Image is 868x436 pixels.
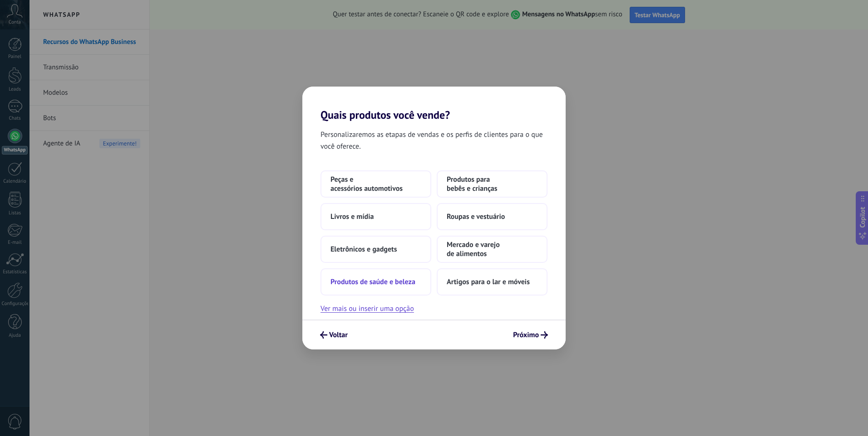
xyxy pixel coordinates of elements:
span: Artigos para o lar e móveis [447,277,530,286]
button: Artigos para o lar e móveis [437,268,547,296]
span: Livros e mídia [330,212,374,221]
h2: Quais produtos você vende? [302,87,566,121]
span: Personalizaremos as etapas de vendas e os perfis de clientes para o que você oferece. [321,129,547,152]
button: Voltar [316,327,352,343]
button: Produtos para bebês e crianças [437,170,547,198]
span: Mercado e varejo de alimentos [447,240,538,258]
span: Roupas e vestuário [447,212,505,221]
span: Voltar [329,332,348,338]
button: Eletrônicos e gadgets [321,236,431,263]
button: Próximo [509,327,552,343]
button: Livros e mídia [321,203,431,230]
span: Eletrônicos e gadgets [330,245,397,254]
button: Produtos de saúde e beleza [321,268,431,296]
span: Peças e acessórios automotivos [330,175,421,193]
button: Roupas e vestuário [437,203,547,230]
span: Próximo [513,332,539,338]
span: Produtos para bebês e crianças [447,175,538,193]
button: Peças e acessórios automotivos [321,170,431,198]
button: Mercado e varejo de alimentos [437,236,547,263]
span: Produtos de saúde e beleza [330,277,415,286]
button: Ver mais ou inserir uma opção [321,303,414,315]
